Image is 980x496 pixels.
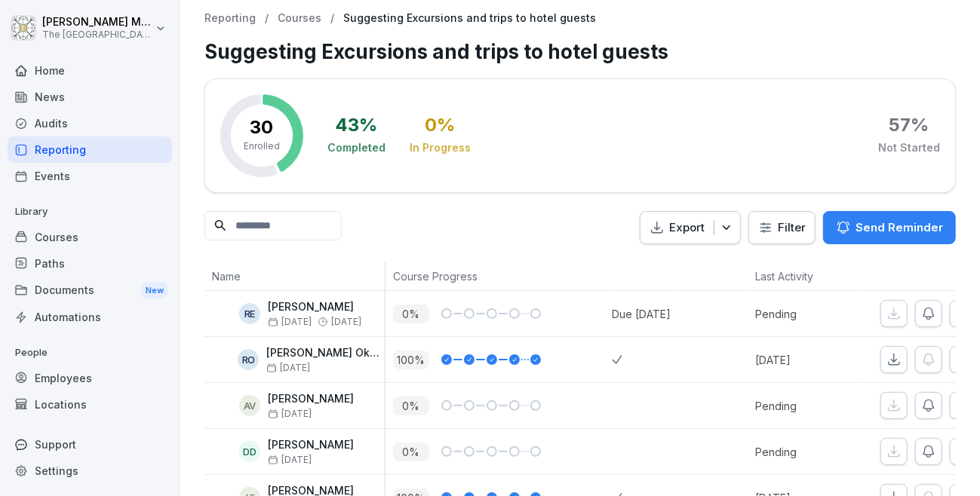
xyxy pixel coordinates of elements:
[393,396,429,415] p: 0 %
[343,12,596,25] p: Suggesting Excursions and trips to hotel guests
[8,224,172,250] a: Courses
[265,12,269,25] p: /
[8,57,172,84] a: Home
[268,301,361,314] p: [PERSON_NAME]
[268,409,312,419] span: [DATE]
[42,29,152,40] p: The [GEOGRAPHIC_DATA]
[142,282,167,299] div: New
[758,220,806,235] div: Filter
[268,393,354,406] p: [PERSON_NAME]
[250,118,274,136] p: 30
[212,268,377,284] p: Name
[330,12,334,25] p: /
[612,306,671,322] div: Due [DATE]
[327,140,386,155] div: Completed
[856,219,943,236] p: Send Reminder
[393,351,429,369] p: 100 %
[8,277,172,305] a: DocumentsNew
[244,139,280,153] p: Enrolled
[393,268,604,284] p: Course Progress
[239,303,260,324] div: RE
[8,136,172,163] a: Reporting
[266,363,310,373] span: [DATE]
[42,16,152,29] p: [PERSON_NAME] Muzyka
[755,444,861,460] p: Pending
[8,304,172,330] a: Automations
[878,140,940,155] div: Not Started
[889,116,929,134] div: 57 %
[331,317,361,327] span: [DATE]
[204,12,256,25] a: Reporting
[749,212,815,244] button: Filter
[268,455,312,465] span: [DATE]
[755,398,861,414] p: Pending
[8,391,172,418] a: Locations
[393,442,429,461] p: 0 %
[8,84,172,110] a: News
[640,211,741,245] button: Export
[278,12,321,25] a: Courses
[8,341,172,365] p: People
[410,140,471,155] div: In Progress
[755,268,853,284] p: Last Activity
[268,317,312,327] span: [DATE]
[8,458,172,484] a: Settings
[755,306,861,322] p: Pending
[8,250,172,277] a: Paths
[204,37,956,66] h1: Suggesting Excursions and trips to hotel guests
[425,116,456,134] div: 0 %
[823,211,956,244] button: Send Reminder
[238,349,259,370] div: RO
[336,116,378,134] div: 43 %
[239,441,260,462] div: DD
[239,395,260,416] div: AV
[669,219,705,237] p: Export
[8,365,172,391] a: Employees
[268,439,354,452] p: [PERSON_NAME]
[8,110,172,136] a: Audits
[266,347,385,360] p: [PERSON_NAME] Okware
[8,200,172,224] p: Library
[8,277,172,305] div: Documents
[8,163,172,189] a: Events
[8,431,172,458] div: Support
[755,352,861,368] p: [DATE]
[393,305,429,323] p: 0 %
